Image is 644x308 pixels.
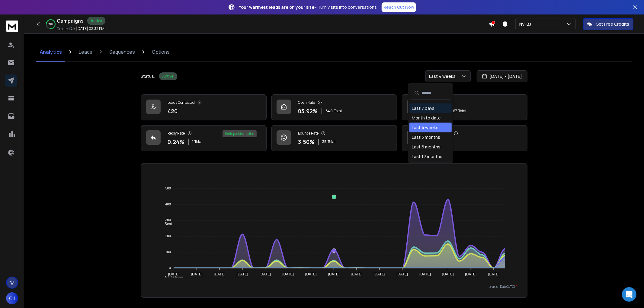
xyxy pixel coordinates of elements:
[412,115,441,121] div: Month to date
[622,287,636,302] div: Open Intercom Messenger
[160,222,172,226] span: Sent
[148,42,173,62] a: Options
[168,138,184,146] p: 0.24 %
[334,109,342,113] span: Total
[6,292,18,304] button: CJ
[165,202,171,206] tspan: 400
[239,4,314,10] strong: Your warmest leads are on your site
[298,131,319,136] p: Bounce Rate
[57,17,84,24] h1: Campaigns
[383,4,414,10] p: Reach Out Now
[75,42,96,62] a: Leads
[382,2,416,12] a: Reach Out Now
[326,109,333,113] span: 840
[49,22,53,26] p: 78 %
[596,21,629,27] p: Get Free Credits
[477,70,527,82] button: [DATE] - [DATE]
[168,107,178,115] p: 420
[328,139,336,144] span: Total
[223,130,257,137] div: 100 % positive replies
[298,100,315,105] p: Open Rate
[298,138,315,146] p: 3.50 %
[168,272,180,276] tspan: [DATE]
[239,4,377,10] p: – Turn visits into conversations
[159,72,177,80] div: Active
[87,17,105,25] div: Active
[160,275,184,280] span: Total Opens
[442,272,454,276] tspan: [DATE]
[271,94,397,120] a: Open Rate83.92%840Total
[459,109,466,113] span: Total
[6,21,18,32] img: logo
[165,218,171,222] tspan: 300
[36,42,66,62] a: Analytics
[402,125,527,151] a: Opportunities1$0
[412,144,441,150] div: Last 6 months
[57,27,75,31] p: Created At:
[191,272,203,276] tspan: [DATE]
[412,134,440,140] div: Last 3 months
[322,139,327,144] span: 35
[195,139,203,144] span: Total
[412,125,438,131] div: Last 4 weeks
[519,21,533,27] p: NV-BJ
[305,272,317,276] tspan: [DATE]
[165,234,171,238] tspan: 200
[152,48,170,56] p: Options
[169,266,171,270] tspan: 0
[402,94,527,120] a: Click Rate6.69%67Total
[151,284,517,289] p: x-axis : Date(UTC)
[165,250,171,254] tspan: 100
[412,154,442,160] div: Last 12 months
[419,272,431,276] tspan: [DATE]
[351,272,362,276] tspan: [DATE]
[453,109,457,113] span: 67
[374,272,385,276] tspan: [DATE]
[328,272,340,276] tspan: [DATE]
[168,131,185,136] p: Reply Rate
[168,100,195,105] p: Leads Contacted
[298,107,318,115] p: 83.92 %
[429,73,458,79] p: Last 4 weeks
[192,139,194,144] span: 1
[79,48,92,56] p: Leads
[141,94,267,120] a: Leads Contacted420
[141,125,267,151] a: Reply Rate0.24%1Total100% positive replies
[260,272,271,276] tspan: [DATE]
[106,42,139,62] a: Sequences
[397,272,408,276] tspan: [DATE]
[40,48,62,56] p: Analytics
[488,272,499,276] tspan: [DATE]
[237,272,248,276] tspan: [DATE]
[271,125,397,151] a: Bounce Rate3.50%35Total
[465,272,477,276] tspan: [DATE]
[109,48,135,56] p: Sequences
[76,26,104,31] p: [DATE] 02:32 PM
[282,272,294,276] tspan: [DATE]
[214,272,225,276] tspan: [DATE]
[141,73,155,79] p: Status:
[412,105,434,111] div: Last 7 days
[165,186,171,190] tspan: 500
[583,18,633,30] button: Get Free Credits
